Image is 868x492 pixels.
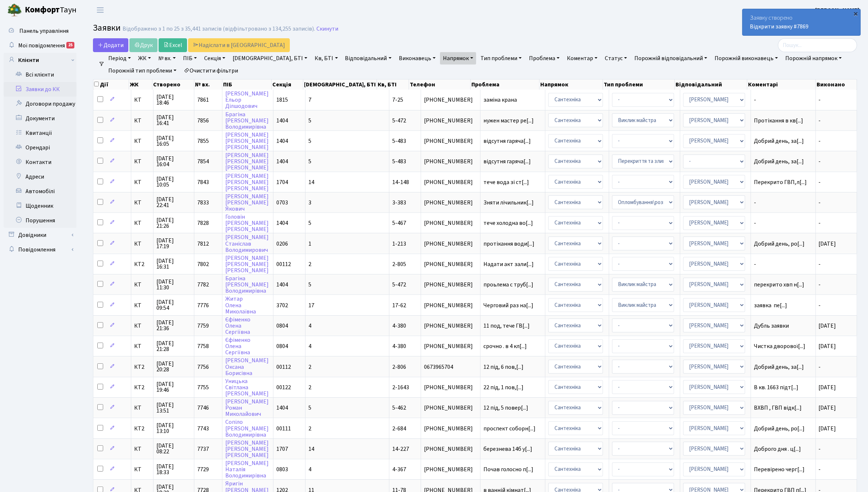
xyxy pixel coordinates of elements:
[98,41,124,49] span: Додати
[7,3,22,17] img: logo.png
[225,459,269,480] a: [PERSON_NAME]НаталіяВолодимирівна
[276,199,288,207] span: 0703
[276,96,288,104] span: 1815
[308,445,314,453] span: 14
[276,117,288,125] span: 1404
[194,79,223,90] th: № вх.
[156,196,191,208] span: [DATE] 22:41
[392,219,406,227] span: 5-467
[225,172,269,192] a: [PERSON_NAME][PERSON_NAME][PERSON_NAME]
[308,281,311,289] span: 5
[526,52,563,65] a: Проблема
[392,199,406,207] span: 3-383
[4,111,77,126] a: Документи
[308,178,314,186] span: 14
[424,446,477,452] span: [PHONE_NUMBER]
[156,320,191,331] span: [DATE] 21:36
[308,342,311,350] span: 4
[197,465,209,473] span: 7729
[483,157,531,165] span: відсутня гаряча[...]
[819,404,836,412] span: [DATE]
[754,240,805,248] span: Добрий день, ро[...]
[603,79,675,90] th: Тип проблеми
[276,383,291,391] span: 00122
[819,219,821,227] span: -
[197,301,209,309] span: 7776
[276,445,288,453] span: 1707
[134,364,151,370] span: КТ2
[819,322,836,330] span: [DATE]
[483,342,527,350] span: срочно . в 4 кл[...]
[201,52,228,65] a: Секція
[483,199,534,207] span: Зняти лічильник[...]
[478,52,525,65] a: Тип проблеми
[754,137,804,145] span: Добрий день, за[...]
[816,79,857,90] th: Виконано
[392,281,406,289] span: 5-472
[754,404,802,412] span: ВХВП , ГВП відк[...]
[156,94,191,106] span: [DATE] 18:46
[180,52,200,65] a: ПІБ
[342,52,394,65] a: Відповідальний
[197,342,209,350] span: 7758
[225,274,269,295] a: Брагіна[PERSON_NAME]Володимирівна
[308,219,311,227] span: 5
[134,466,151,472] span: КТ
[750,23,809,31] a: Відкрити заявку #7869
[424,323,477,329] span: [PHONE_NUMBER]
[308,240,311,248] span: 1
[225,336,250,356] a: ЄфіменкоОленаСергіївна
[819,260,821,268] span: -
[392,117,406,125] span: 5-472
[815,6,859,15] a: [PERSON_NAME]
[4,126,77,140] a: Квитанції
[424,282,477,288] span: [PHONE_NUMBER]
[819,137,821,145] span: -
[308,322,311,330] span: 4
[134,446,151,452] span: КТ
[276,342,288,350] span: 0804
[156,422,191,434] span: [DATE] 13:10
[308,404,311,412] span: 5
[19,27,69,35] span: Панель управління
[540,79,603,90] th: Напрямок
[754,323,812,329] span: Дубль заявки
[754,200,812,206] span: -
[225,357,269,377] a: [PERSON_NAME]ОксанаБорисівна
[181,65,241,77] a: Очистити фільтри
[754,220,812,226] span: -
[308,157,311,165] span: 5
[483,322,530,330] span: 11 под, тече ГВ[...]
[197,445,209,453] span: 7737
[483,425,536,433] span: проспект соборн[...]
[197,157,209,165] span: 7854
[134,302,151,308] span: КТ
[105,52,134,65] a: Період
[754,178,807,186] span: Перекрито ГВП,л[...]
[122,26,315,32] div: Відображено з 1 по 25 з 35,441 записів (відфільтровано з 134,255 записів).
[225,110,269,131] a: Брагіна[PERSON_NAME]Володимирівна
[754,117,803,125] span: Протікання в кв[...]
[819,342,836,350] span: [DATE]
[225,254,269,274] a: [PERSON_NAME][PERSON_NAME][PERSON_NAME]
[424,426,477,432] span: [PHONE_NUMBER]
[230,52,310,65] a: [DEMOGRAPHIC_DATA], БТІ
[819,301,821,309] span: -
[134,138,151,144] span: КТ
[225,90,269,110] a: [PERSON_NAME]ЕльорДілшодович
[4,199,77,213] a: Щоденник
[134,323,151,329] span: КТ
[225,151,269,172] a: [PERSON_NAME][PERSON_NAME][PERSON_NAME]
[754,97,812,103] span: -
[197,281,209,289] span: 7782
[440,52,476,65] a: Напрямок
[308,363,311,371] span: 2
[197,137,209,145] span: 7855
[819,240,836,248] span: [DATE]
[18,42,65,50] span: Мої повідомлення
[424,220,477,226] span: [PHONE_NUMBER]
[156,464,191,475] span: [DATE] 18:33
[197,199,209,207] span: 7833
[4,155,77,169] a: Контакти
[272,79,304,90] th: Секція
